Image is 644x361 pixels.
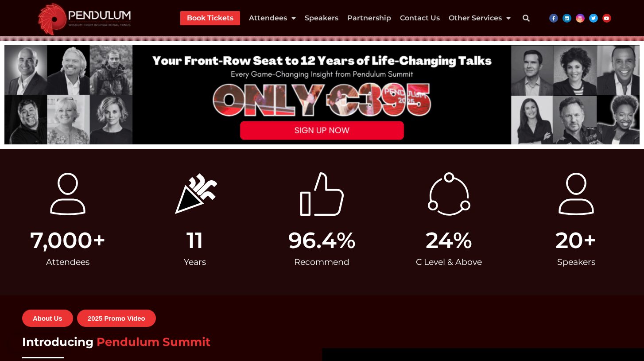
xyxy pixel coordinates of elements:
a: Contact Us [400,11,440,25]
a: Book Tickets [187,11,233,25]
iframe: Brevo live chat [9,334,68,352]
a: About us [22,310,73,327]
img: cropped-cropped-Pendulum-Summit-Logo-Website.png [32,0,137,36]
span: 7,000 [30,229,93,252]
div: Speakers [517,252,635,273]
span: 2025 Promo Video [88,315,145,322]
a: Other Services [449,11,511,25]
span: + [583,229,635,252]
a: Partnership [347,11,391,25]
a: Attendees [249,11,296,25]
div: Attendees [9,252,127,273]
div: C Level & Above [390,252,508,273]
span: 11 [186,229,203,252]
a: 2025 Promo Video [77,310,156,327]
span: 20 [555,229,583,252]
div: Recommend [263,252,381,273]
div: Years [136,252,254,273]
span: Pendulum Summit [97,335,210,349]
span: + [93,229,127,252]
nav: Menu [180,11,511,25]
span: 96.4 [288,229,337,252]
span: % [453,229,508,252]
a: Speakers [305,11,338,25]
span: 24 [426,229,453,252]
div: Search [517,9,535,27]
span: About us [33,315,62,322]
span: % [337,229,381,252]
